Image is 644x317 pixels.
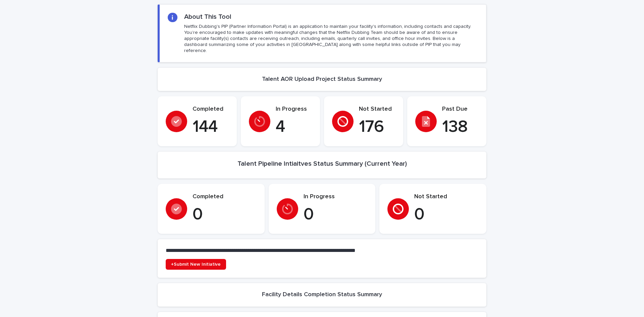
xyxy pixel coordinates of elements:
p: In Progress [276,106,312,113]
p: Not Started [414,193,478,201]
p: 176 [359,117,395,137]
p: In Progress [304,193,368,201]
p: 0 [193,205,257,225]
p: Completed [193,193,257,201]
p: 138 [442,117,478,137]
p: Netflix Dubbing's PIP (Partner Information Portal) is an application to maintain your facility's ... [184,23,478,54]
h2: Talent Pipeline Intiaitves Status Summary (Current Year) [237,160,407,168]
h2: Talent AOR Upload Project Status Summary [262,76,382,83]
p: Not Started [359,106,395,113]
p: 0 [304,205,368,225]
h2: Facility Details Completion Status Summary [262,291,382,299]
a: +Submit New Initiative [166,259,226,270]
span: +Submit New Initiative [171,262,221,267]
p: Past Due [442,106,478,113]
p: 144 [193,117,229,137]
p: 0 [414,205,478,225]
h2: About This Tool [184,13,231,21]
p: 4 [276,117,312,137]
p: Completed [193,106,229,113]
